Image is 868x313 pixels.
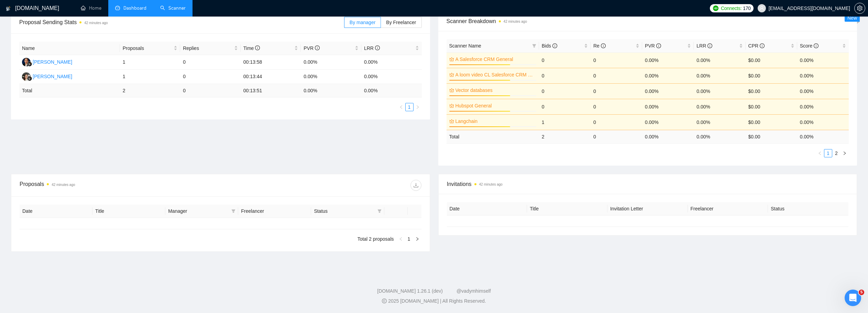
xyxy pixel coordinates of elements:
a: 1 [406,103,413,111]
div: AI Assistant from GigRadar 📡 says… [6,211,132,260]
td: 0.00% [642,52,694,68]
span: PVR [304,45,320,51]
span: Scanner Name [449,43,481,49]
a: Vector databases [455,86,535,94]
span: Bad [33,231,42,241]
button: left [816,149,824,157]
span: info-circle [255,45,260,50]
a: setting [854,6,865,11]
span: Terrible [17,231,26,241]
span: crown [449,72,454,77]
td: $ 0.00 [746,130,797,143]
iframe: To enrich screen reader interactions, please activate Accessibility in Grammarly extension settings [845,290,861,306]
td: 0 [591,83,642,99]
div: Close [121,5,133,17]
td: 0 [591,52,642,68]
time: 42 minutes ago [84,21,108,25]
div: no, thank you [94,143,127,149]
li: 1 [824,149,832,157]
div: Iryna says… [6,91,132,138]
span: Proposals [123,44,173,52]
td: 0.00% [797,52,849,68]
td: 0.00 % [361,84,422,97]
td: 0.00% [694,114,745,130]
td: 0 [539,52,591,68]
span: crown [449,88,454,93]
div: Proposals [20,180,220,191]
span: info-circle [601,43,606,48]
span: download [411,182,421,188]
div: Thank you for reaching out! If you have any more questions, feel free to leave a message in this ... [6,170,113,205]
td: $0.00 [746,52,797,68]
td: 00:13:51 [241,84,301,97]
button: go back [4,5,18,18]
td: 0.00% [642,68,694,83]
td: 0.00% [797,68,849,83]
th: Title [527,202,607,216]
button: Home [108,5,121,18]
td: 0.00 % [301,84,361,97]
td: 0.00 % [694,130,745,143]
td: 0 [180,84,241,97]
span: info-circle [552,43,557,48]
span: Great [65,231,75,241]
span: copyright [382,299,387,303]
td: 0.00% [361,70,422,84]
td: 0.00% [642,83,694,99]
span: Amazing [81,231,91,241]
div: nataliav@inforge.us says… [6,36,132,91]
span: right [843,151,847,155]
img: upwork-logo.png [713,6,718,11]
span: OK [49,231,58,241]
th: Date [447,202,527,216]
td: 2 [539,130,591,143]
span: info-circle [656,43,661,48]
time: 42 minutes ago [479,182,503,186]
span: Manager [168,207,229,215]
div: nataliav@inforge.us says… [6,138,132,159]
span: Connects: [721,4,741,12]
button: right [413,235,421,243]
span: filter [376,206,383,216]
a: searchScanner [160,5,186,11]
span: Score [800,43,818,49]
span: Invitations [447,180,849,188]
img: LA [22,72,31,81]
td: $0.00 [746,83,797,99]
span: crown [449,103,454,108]
td: 0.00% [797,99,849,114]
li: 1 [405,103,414,111]
th: Replies [180,42,241,55]
td: 0.00% [642,114,694,130]
img: gigradar-bm.png [27,62,32,66]
th: Proposals [120,42,180,55]
li: Total 2 proposals [358,235,394,243]
time: 42 minutes ago [504,20,527,23]
span: Status [314,207,374,215]
td: 0 [539,99,591,114]
span: filter [230,206,237,216]
span: LRR [696,43,712,49]
span: Time [243,45,260,51]
span: info-circle [760,43,765,48]
button: left [397,103,405,111]
p: The team can also help [33,13,86,20]
div: Thank you for reaching out! If you have any more questions, feel free to leave a message in this ... [11,174,107,201]
span: Proposal Sending Stats [19,18,344,27]
span: 170 [743,4,750,12]
span: right [416,105,420,109]
td: Total [447,130,539,143]
span: info-circle [375,45,380,50]
a: [DOMAIN_NAME] 1.26.1 (dev) [377,288,443,294]
li: Previous Page [397,235,405,243]
td: 0 [591,99,642,114]
span: filter [532,44,536,48]
span: Bids [542,43,557,49]
img: Profile image for AI Assistant from GigRadar 📡 [20,6,31,17]
div: Thanks for the clarification! Please find the link to book a call with [PERSON_NAME]: Is there an... [11,95,107,129]
img: AD [22,58,31,66]
div: Rate your conversation [13,218,95,227]
div: Iryna says… [6,170,132,211]
td: 0.00% [361,55,422,70]
th: Manager [165,205,238,218]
